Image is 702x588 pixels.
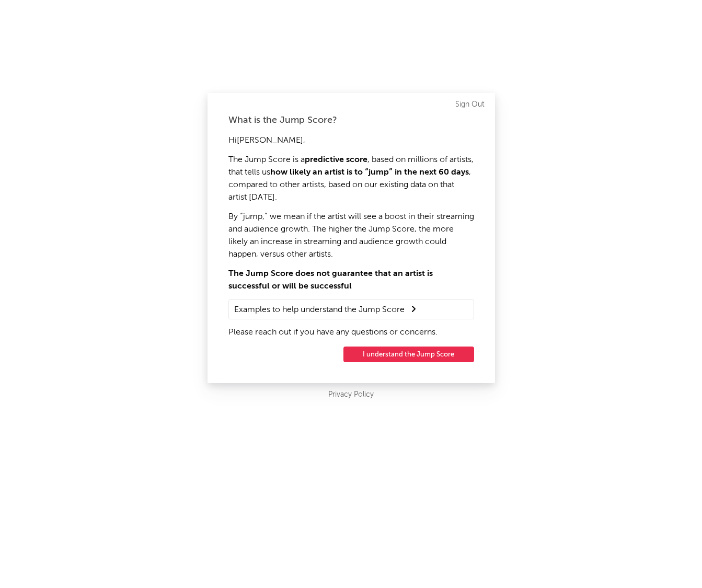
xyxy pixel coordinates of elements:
[228,154,474,204] p: The Jump Score is a , based on millions of artists, that tells us , compared to other artists, ba...
[270,168,469,177] strong: how likely an artist is to “jump” in the next 60 days
[228,134,474,147] p: Hi [PERSON_NAME] ,
[455,98,485,111] a: Sign Out
[305,156,367,164] strong: predictive score
[343,347,474,362] button: I understand the Jump Score
[228,326,474,339] p: Please reach out if you have any questions or concerns.
[228,114,474,126] div: What is the Jump Score?
[234,303,468,316] summary: Examples to help understand the Jump Score
[328,388,374,401] a: Privacy Policy
[228,211,474,261] p: By “jump,” we mean if the artist will see a boost in their streaming and audience growth. The hig...
[228,270,433,291] strong: The Jump Score does not guarantee that an artist is successful or will be successful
